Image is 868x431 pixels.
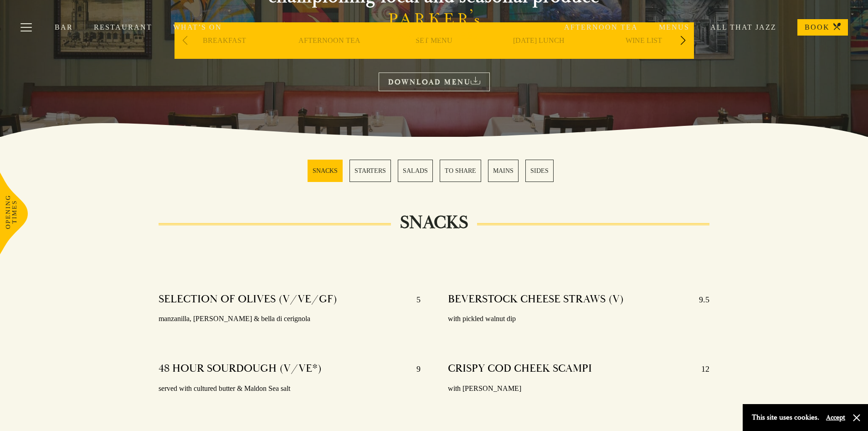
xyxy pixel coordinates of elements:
p: served with cultured butter & Maldon Sea salt [159,382,421,395]
p: with [PERSON_NAME] [448,382,710,395]
p: 9.5 [690,292,709,307]
button: Accept [826,413,845,422]
a: 6 / 6 [525,160,554,182]
a: DOWNLOAD MENU [379,73,490,91]
p: 9 [407,362,421,376]
p: with pickled walnut dip [448,312,710,326]
p: This site uses cookies. [752,411,819,424]
p: 12 [692,362,709,376]
p: manzanilla, [PERSON_NAME] & bella di cerignola [159,312,421,326]
h4: BEVERSTOCK CHEESE STRAWS (V) [448,292,624,307]
button: Close and accept [852,413,861,422]
h2: SNACKS [391,212,477,234]
a: 3 / 6 [398,160,433,182]
a: 4 / 6 [440,160,481,182]
a: 5 / 6 [488,160,519,182]
h4: SELECTION OF OLIVES (V/VE/GF) [159,292,337,307]
h4: 48 HOUR SOURDOUGH (V/VE*) [159,362,322,376]
h4: CRISPY COD CHEEK SCAMPI [448,362,592,376]
p: 5 [407,292,421,307]
a: 1 / 6 [308,160,343,182]
a: 2 / 6 [349,160,391,182]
